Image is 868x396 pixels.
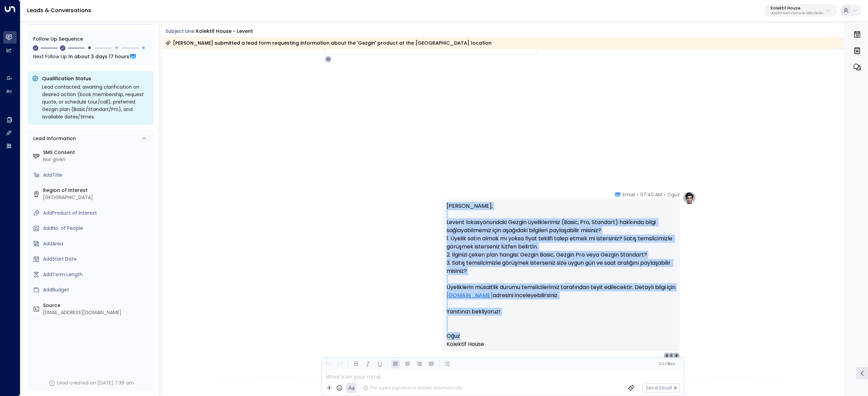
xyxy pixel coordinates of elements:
div: Lead Information [31,135,76,142]
a: [DOMAIN_NAME] [447,291,493,300]
a: Leads & Conversations [27,6,91,14]
span: Email [623,191,635,198]
div: AddTerm Length [43,271,151,278]
div: Not given [43,156,151,163]
div: Next Follow Up: [33,53,149,60]
div: AddProduct of Interest [43,210,151,217]
span: Oğuz [447,332,460,340]
span: Subject Line: [165,28,195,35]
label: SMS Consent [43,149,151,156]
label: Source [43,302,151,309]
div: Follow Up Sequence [33,36,149,43]
span: | [665,361,667,366]
div: AddArea [43,240,151,247]
div: S [668,352,675,359]
p: [PERSON_NAME], Levent lokasyonundaki Gezgin üyeliklerimiz (Basic, Pro, Standart) hakkında bilgi s... [447,202,676,324]
div: [GEOGRAPHIC_DATA] [43,194,151,201]
div: [EMAIL_ADDRESS][DOMAIN_NAME] [43,309,151,316]
p: Qualification Status [42,75,150,82]
div: AddNo. of People [43,225,151,232]
div: B [673,352,680,359]
div: AddStart Date [43,256,151,263]
span: Kolektif House [447,340,484,348]
div: The agent signature is added automatically [363,385,462,391]
p: d6348511-6ad0-45e0-ac5b-90304f5b79e1 [771,12,824,15]
span: • [664,191,666,198]
label: Region of Interest [43,187,151,194]
button: Undo [324,360,332,368]
span: Cc Bcc [658,361,675,366]
div: B [664,352,670,359]
div: [PERSON_NAME] submitted a lead form requesting information about the 'Gezgin' product at the [GEO... [165,40,492,46]
div: Kolektif House - Levent [196,28,253,35]
span: 07:40 AM [640,191,662,198]
img: profile-logo.png [683,191,696,205]
p: Kolektif House [771,6,824,10]
span: Oguz [667,191,680,198]
span: • [637,191,638,198]
div: AddBudget [43,286,151,293]
div: Lead contacted; awaiting clarification on desired action (book membership, request quote, or sche... [42,83,150,120]
button: Redo [336,360,344,368]
button: Cc|Bcc [656,361,677,367]
span: In about 3 days 17 hours [68,53,129,60]
div: O [325,56,332,63]
button: Kolektif Housed6348511-6ad0-45e0-ac5b-90304f5b79e1 [764,4,837,17]
div: Lead created on [DATE] 7:38 am [57,379,134,387]
div: AddTitle [43,172,151,179]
